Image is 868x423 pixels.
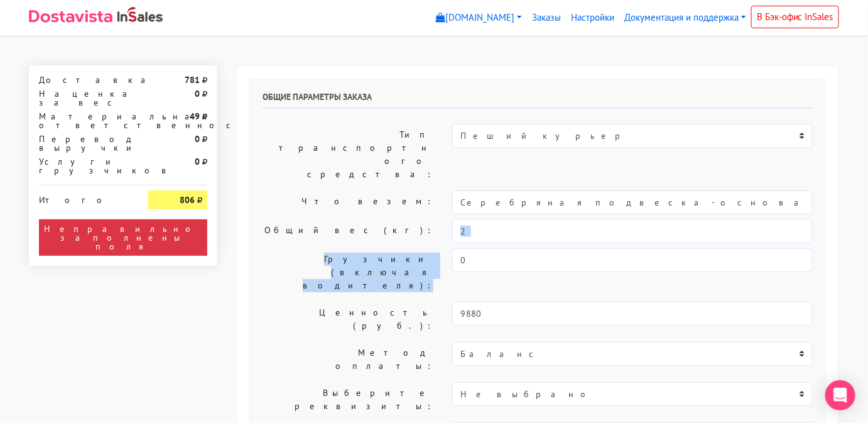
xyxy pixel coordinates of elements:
[619,6,751,30] a: Документация и поддержка
[39,219,207,256] div: Неправильно заполнены поля
[30,135,139,152] div: Перевод выручки
[527,6,566,30] a: Заказы
[185,74,200,85] strong: 781
[195,133,200,145] strong: 0
[253,219,443,243] label: Общий вес (кг):
[190,111,200,122] strong: 49
[431,6,527,30] a: [DOMAIN_NAME]
[253,302,443,337] label: Ценность (руб.):
[195,88,200,99] strong: 0
[117,7,163,22] img: InSales
[30,157,139,175] div: Услуги грузчиков
[825,380,855,410] div: Open Intercom Messenger
[180,194,195,206] strong: 806
[30,112,139,129] div: Материальная ответственность
[253,124,443,185] label: Тип транспортного средства:
[39,190,129,204] div: Итого
[253,342,443,377] label: Метод оплаты:
[263,92,813,109] h6: Общие параметры заказа
[30,89,139,107] div: Наценка за вес
[253,248,443,297] label: Грузчики (включая водителя):
[566,6,619,30] a: Настройки
[195,156,200,167] strong: 0
[253,190,443,214] label: Что везем:
[253,382,443,417] label: Выберите реквизиты:
[29,10,112,23] img: Dostavista - срочная курьерская служба доставки
[30,75,139,84] div: Доставка
[751,6,839,28] a: В Бэк-офис InSales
